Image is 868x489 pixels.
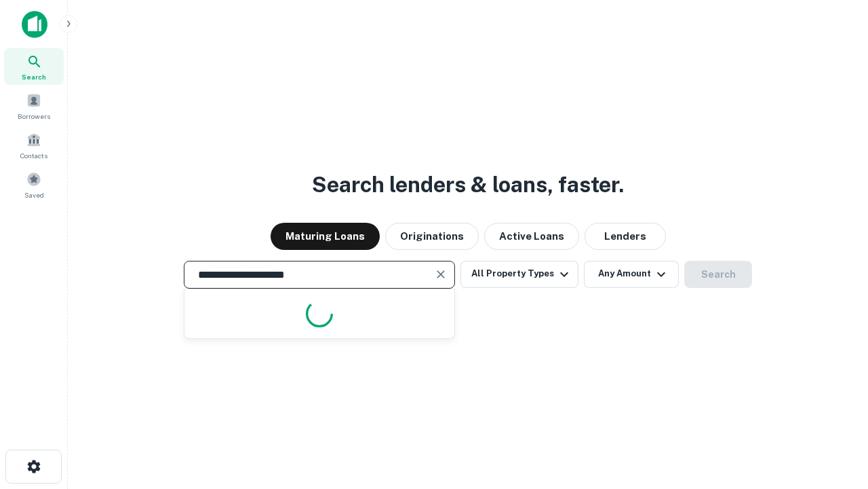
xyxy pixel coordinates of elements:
[18,111,50,122] span: Borrowers
[431,265,450,284] button: Clear
[24,189,44,200] span: Saved
[4,127,64,164] a: Contacts
[800,380,868,446] iframe: Chat Widget
[484,223,579,250] button: Active Loans
[4,48,64,85] a: Search
[4,166,64,203] a: Saved
[585,223,666,250] button: Lenders
[312,168,624,201] h3: Search lenders & loans, faster.
[584,261,679,288] button: Any Amount
[4,88,64,124] a: Borrowers
[460,261,578,288] button: All Property Types
[22,71,46,82] span: Search
[20,150,47,161] span: Contacts
[22,11,47,38] img: capitalize-icon.png
[385,223,479,250] button: Originations
[271,223,380,250] button: Maturing Loans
